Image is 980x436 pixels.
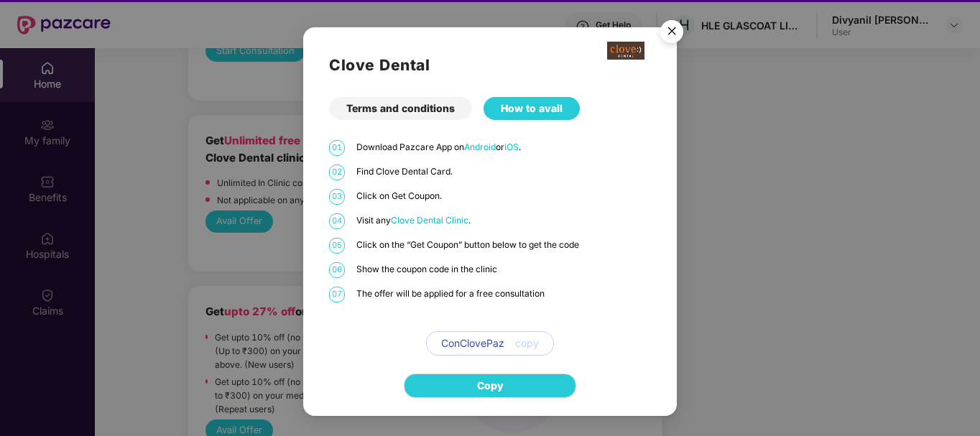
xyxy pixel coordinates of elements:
[329,140,345,156] span: 01
[356,287,651,300] p: The offer will be applied for a free consultation
[356,213,651,227] p: Visit any .
[477,378,504,394] span: Copy
[607,42,644,60] img: clove-dental%20png.png
[464,142,496,152] a: Android
[356,164,651,178] p: Find Clove Dental Card.
[356,189,651,203] p: Click on Get Coupon.
[329,164,345,180] span: 02
[652,14,692,54] img: svg+xml;base64,PHN2ZyB4bWxucz0iaHR0cDovL3d3dy53My5vcmcvMjAwMC9zdmciIHdpZHRoPSI1NiIgaGVpZ2h0PSI1Ni...
[515,335,539,351] span: copy
[329,262,345,278] span: 06
[356,140,651,154] p: Download Pazcare App on or .
[329,53,650,77] h2: Clove Dental
[391,215,468,226] a: Clove Dental Clinic
[329,213,345,229] span: 04
[504,332,539,355] button: copy
[441,335,504,351] span: ConClovePaz
[484,97,580,120] div: How to avail
[329,287,345,302] span: 07
[329,238,345,254] span: 05
[504,142,519,152] a: iOS
[329,97,472,120] div: Terms and conditions
[404,374,576,398] button: Copy
[356,238,651,251] p: Click on the “Get Coupon” button below to get the code
[329,189,345,205] span: 03
[652,14,690,52] button: Close
[356,262,651,276] p: Show the coupon code in the clinic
